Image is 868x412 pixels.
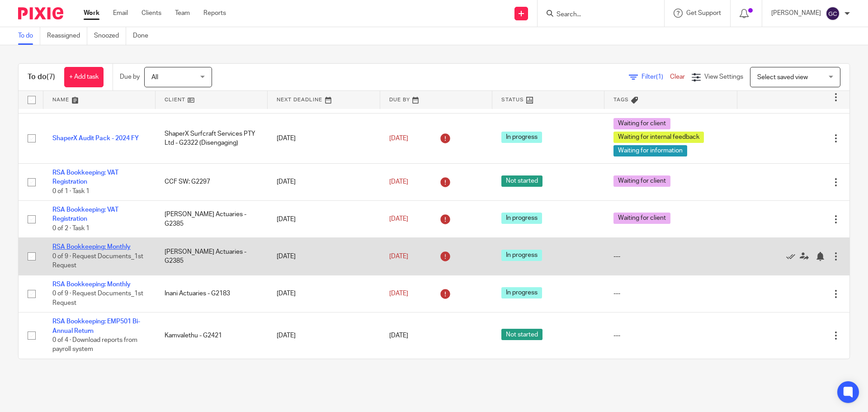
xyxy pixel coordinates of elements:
[18,7,63,19] img: Pixie
[686,10,721,16] span: Get Support
[613,252,728,261] div: ---
[786,252,800,261] a: Mark as done
[156,238,268,275] td: [PERSON_NAME] Actuaries - G2385
[203,9,226,18] a: Reports
[47,73,55,81] span: (7)
[670,74,685,80] a: Clear
[156,201,268,238] td: [PERSON_NAME] Actuaries - G2385
[501,175,542,187] span: Not started
[94,27,126,45] a: Snoozed
[613,118,670,129] span: Waiting for client
[151,74,158,81] span: All
[156,313,268,359] td: Kamvalethu - G2421
[18,27,40,45] a: To do
[268,113,380,163] td: [DATE]
[268,275,380,312] td: [DATE]
[142,9,161,18] a: Clients
[613,175,670,187] span: Waiting for client
[268,201,380,238] td: [DATE]
[52,135,139,142] a: ShaperX Audit Pack - 2024 FY
[826,6,840,21] img: svg%3E
[52,253,143,269] span: 0 of 9 · Request Documents_1st Request
[642,74,670,80] span: Filter
[52,244,131,250] a: RSA Bookkeeping: Monthly
[613,289,728,298] div: ---
[556,11,637,19] input: Search
[52,207,118,222] a: RSA Bookkeeping: VAT Registration
[52,225,90,232] span: 0 of 2 · Task 1
[389,135,408,142] span: [DATE]
[268,238,380,275] td: [DATE]
[501,250,542,261] span: In progress
[757,74,808,81] span: Select saved view
[501,287,542,298] span: In progress
[156,113,268,163] td: ShaperX Surfcraft Services PTY Ltd - G2322 (Disengaging)
[52,318,140,334] a: RSA Bookkeeping: EMP501 Bi-Annual Return
[52,290,143,306] span: 0 of 9 · Request Documents_1st Request
[47,27,87,45] a: Reassigned
[156,275,268,312] td: Inani Actuaries - G2183
[52,337,137,353] span: 0 of 4 · Download reports from payroll system
[156,163,268,200] td: CCF SW: G2297
[501,132,542,143] span: In progress
[175,9,190,18] a: Team
[501,213,542,224] span: In progress
[501,329,542,340] span: Not started
[613,97,629,102] span: Tags
[389,253,408,260] span: [DATE]
[613,331,728,340] div: ---
[133,27,155,45] a: Done
[84,9,99,18] a: Work
[389,216,408,223] span: [DATE]
[120,72,140,81] p: Due by
[52,170,118,185] a: RSA Bookkeeping: VAT Registration
[613,145,687,156] span: Waiting for information
[704,74,743,80] span: View Settings
[52,188,90,194] span: 0 of 1 · Task 1
[28,72,55,82] h1: To do
[389,332,408,339] span: [DATE]
[268,313,380,359] td: [DATE]
[64,67,104,87] a: + Add task
[656,74,663,80] span: (1)
[771,9,821,18] p: [PERSON_NAME]
[389,290,408,297] span: [DATE]
[52,281,131,288] a: RSA Bookkeeping: Monthly
[268,163,380,200] td: [DATE]
[389,179,408,185] span: [DATE]
[613,213,670,224] span: Waiting for client
[613,132,704,143] span: Waiting for internal feedback
[113,9,128,18] a: Email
